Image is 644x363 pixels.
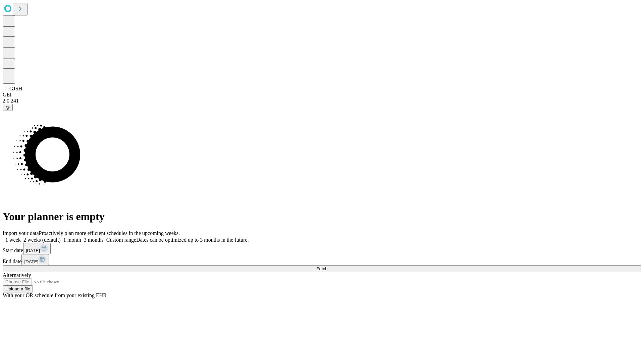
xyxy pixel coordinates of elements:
span: 3 months [84,237,104,243]
span: With your OR schedule from your existing EHR [3,292,107,298]
span: 2 weeks (default) [23,237,61,243]
span: Alternatively [3,272,31,278]
span: 1 week [5,237,21,243]
div: End date [3,254,641,265]
span: Fetch [316,266,327,271]
span: [DATE] [24,259,38,264]
div: 2.0.241 [3,98,641,104]
button: [DATE] [23,243,51,254]
button: Upload a file [3,285,33,292]
span: Proactively plan more efficient schedules in the upcoming weeks. [39,230,180,236]
span: [DATE] [26,248,40,253]
span: Import your data [3,230,39,236]
div: Start date [3,243,641,254]
span: Dates can be optimized up to 3 months in the future. [136,237,249,243]
span: 1 month [63,237,81,243]
div: GEI [3,92,641,98]
button: [DATE] [21,254,49,265]
h1: Your planner is empty [3,210,641,223]
span: GJSH [9,86,22,91]
span: @ [5,105,10,110]
button: @ [3,104,13,111]
span: Custom range [106,237,136,243]
button: Fetch [3,265,641,272]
